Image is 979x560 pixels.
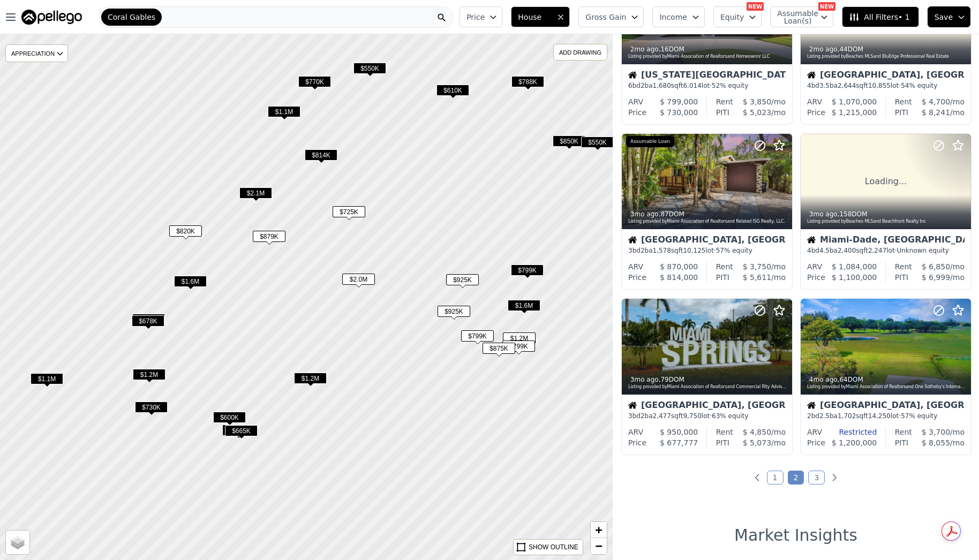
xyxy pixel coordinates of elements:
div: $799K [461,330,494,346]
div: Rent [895,427,912,437]
span: 9,750 [683,412,701,420]
div: ADD DRAWING [554,44,607,60]
div: /mo [912,427,965,437]
span: $ 799,000 [660,97,698,106]
button: Save [928,6,970,27]
div: Loading... [801,134,971,230]
div: $1.2M [133,369,165,384]
div: $875K [483,343,515,358]
div: /mo [733,427,786,437]
span: $925K [446,274,479,285]
button: Equity [713,6,762,27]
div: Price [628,437,646,448]
span: $820K [169,225,202,237]
div: $925K [446,274,479,290]
span: $ 6,850 [922,262,950,271]
span: $ 4,850 [743,428,771,436]
span: $788K [511,76,544,87]
div: , 79 DOM [628,375,787,384]
div: , 44 DOM [807,45,966,54]
span: $850K [553,135,585,147]
a: Layers [6,531,29,554]
div: $799K [502,340,535,356]
div: Price [807,437,825,448]
span: 1,578 [653,247,671,254]
img: House [807,236,816,244]
span: $ 870,000 [660,262,698,271]
span: $1.1M [268,106,300,117]
span: $2.0M [342,274,375,285]
div: APPRECIATION [5,44,68,62]
span: Coral Gables [108,12,155,22]
span: $799K [502,340,535,352]
span: 2,247 [868,247,886,254]
span: Income [659,12,687,22]
a: 3mo ago,87DOMListing provided byMiami Association of Realtorsand Related ISG Realty, LLC.Assumabl... [621,133,792,290]
span: 1,702 [838,412,856,420]
div: Listing provided by Beaches MLS and BluEdge Professional Real Estate [807,54,966,60]
span: $ 730,000 [660,108,698,117]
span: $770K [298,76,331,87]
div: Rent [895,96,912,107]
div: SHOW OUTLINE [529,542,578,552]
div: NEW [747,2,764,11]
span: $799K [461,330,494,342]
img: House [807,71,816,79]
div: 6 bd 2 ba sqft lot · 52% equity [628,81,786,90]
a: 4mo ago,64DOMListing provided byMiami Association of Realtorsand One Sotheby's International ReHo... [800,298,970,455]
span: 10,855 [868,82,891,89]
a: Next page [829,472,840,483]
div: $730K [135,402,168,417]
div: Price [628,272,646,283]
button: Gross Gain [578,6,644,27]
a: Previous page [752,472,763,483]
a: Loading... 3mo ago,158DOMListing provided byBeaches MLSand Beachfront Realty IncHouseMiami-Dade, ... [800,133,970,290]
div: $770K [298,76,331,92]
span: $875K [483,343,515,354]
span: $730K [135,402,168,413]
div: NEW [818,2,835,11]
span: Equity [720,12,744,22]
span: $ 814,000 [660,273,698,282]
div: /mo [912,261,965,272]
div: $665K [225,425,258,441]
div: Listing provided by Miami Association of Realtors and One Sotheby's International Re [807,384,966,390]
span: 1,680 [653,82,671,89]
div: Rent [895,261,912,272]
span: $879K [253,231,285,242]
span: $2.1M [239,187,272,199]
span: $ 3,850 [743,97,771,106]
span: $725K [333,206,365,217]
div: $1.1M [31,373,63,389]
span: 10,125 [683,247,705,254]
span: $ 8,055 [922,438,950,447]
div: [US_STATE][GEOGRAPHIC_DATA], [GEOGRAPHIC_DATA] [628,71,786,81]
div: /mo [908,107,965,118]
div: ARV [807,96,822,107]
span: House [518,12,552,22]
span: $610K [436,85,469,96]
div: $925K [438,306,470,321]
button: All Filters• 1 [842,6,918,27]
span: $600K [213,412,246,423]
div: $740K [132,314,165,329]
div: , 64 DOM [807,375,966,384]
span: All Filters • 1 [849,12,909,22]
div: /mo [908,437,965,448]
div: PITI [895,437,908,448]
span: $ 1,070,000 [832,97,877,106]
div: Rent [716,261,733,272]
div: [GEOGRAPHIC_DATA], [GEOGRAPHIC_DATA] [628,401,786,412]
div: $820K [169,225,202,241]
button: Income [652,6,705,27]
span: 6,014 [683,82,701,89]
time: 2025-06-13 17:15 [809,46,838,53]
span: $1.2M [503,332,536,344]
div: ARV [628,261,643,272]
h1: Market Insights [734,526,857,545]
div: PITI [716,437,729,448]
div: ARV [807,427,822,437]
span: $ 3,750 [743,262,771,271]
span: Gross Gain [585,12,626,22]
div: , 87 DOM [628,210,787,218]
